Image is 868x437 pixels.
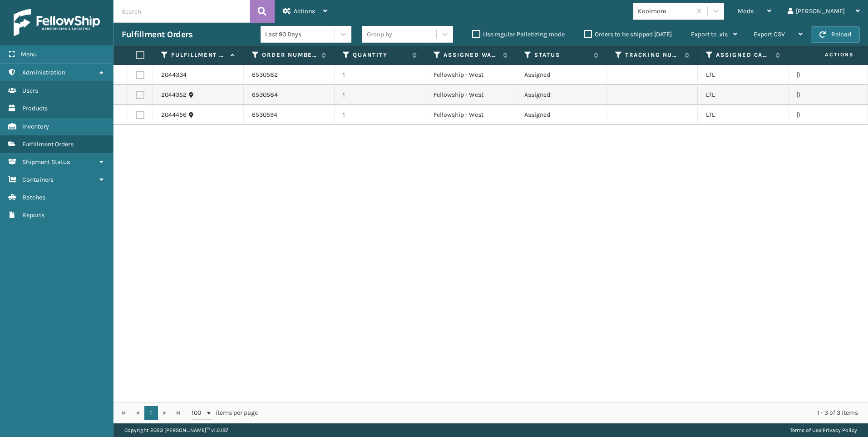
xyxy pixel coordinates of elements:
[22,140,74,148] span: Fulfillment Orders
[625,51,680,59] label: Tracking Number
[124,423,228,437] p: Copyright 2023 [PERSON_NAME]™ v 1.0.187
[22,69,65,76] span: Administration
[22,123,49,130] span: Inventory
[516,65,607,85] td: Assigned
[192,406,258,420] span: items per page
[444,51,498,59] label: Assigned Warehouse
[244,105,335,125] td: 6530594
[698,85,789,105] td: LTL
[122,29,192,40] h3: Fulfillment Orders
[716,51,771,59] label: Assigned Carrier Service
[265,30,335,39] div: Last 90 Days
[171,51,226,59] label: Fulfillment Order Id
[425,85,516,105] td: Fellowship - West
[22,176,54,184] span: Containers
[192,408,205,417] span: 100
[335,85,425,105] td: 1
[790,423,857,437] div: |
[698,65,789,85] td: LTL
[262,51,317,59] label: Order Number
[425,105,516,125] td: Fellowship - West
[22,194,45,201] span: Batches
[335,65,425,85] td: 1
[425,65,516,85] td: Fellowship - West
[21,50,37,58] span: Menu
[584,30,672,38] label: Orders to be shipped [DATE]
[796,47,859,62] span: Actions
[367,30,392,39] div: Group by
[335,105,425,125] td: 1
[738,7,754,15] span: Mode
[244,85,335,105] td: 6530584
[14,9,100,36] img: logo
[271,408,858,417] div: 1 - 3 of 3 items
[754,30,785,38] span: Export CSV
[161,90,187,99] a: 2044352
[691,30,728,38] span: Export to .xls
[144,406,158,420] a: 1
[638,6,692,16] div: Koolmore
[22,87,38,94] span: Users
[534,51,589,59] label: Status
[516,85,607,105] td: Assigned
[698,105,789,125] td: LTL
[811,26,860,43] button: Reload
[790,427,821,433] a: Terms of Use
[22,104,48,112] span: Products
[294,7,315,15] span: Actions
[244,65,335,85] td: 6530582
[22,211,44,219] span: Reports
[823,427,857,433] a: Privacy Policy
[516,105,607,125] td: Assigned
[472,30,565,38] label: Use regular Palletizing mode
[353,51,408,59] label: Quantity
[22,158,70,166] span: Shipment Status
[161,70,187,79] a: 2044334
[161,110,187,119] a: 2044456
